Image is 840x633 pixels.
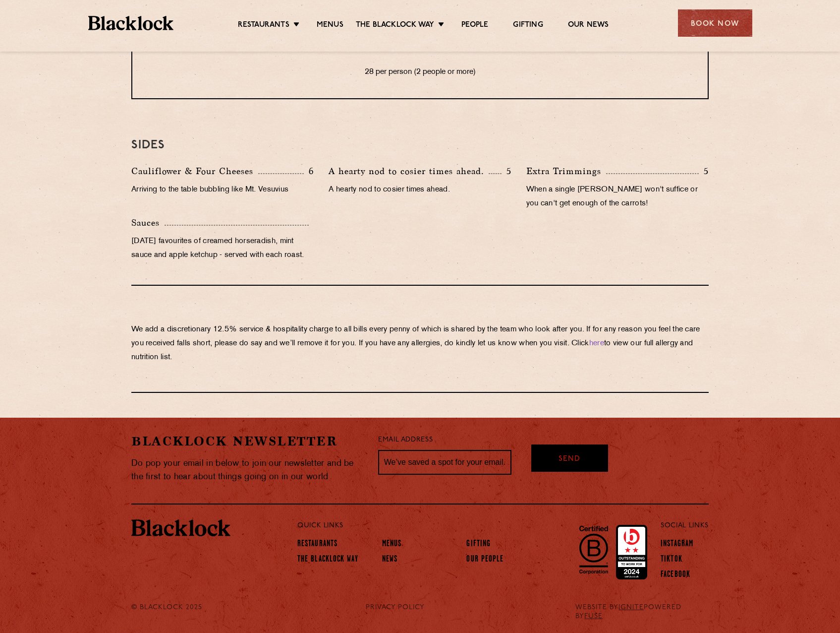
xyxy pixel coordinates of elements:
h3: SIDES [131,139,709,152]
a: News [382,555,397,566]
p: 6 [304,165,314,178]
input: We’ve saved a spot for your email... [378,450,511,475]
a: FUSE [584,613,603,620]
label: Email Address [378,435,433,446]
div: © Blacklock 2025 [124,603,223,621]
img: BL_Textured_Logo-footer-cropped.svg [131,519,230,536]
p: Arriving to the table bubbling like Mt. Vesuvius [131,183,314,197]
p: A hearty nod to cosier times ahead. [329,183,511,197]
a: Instagram [661,539,693,550]
a: TikTok [661,555,682,566]
p: Extra Trimmings [526,164,606,178]
p: When a single [PERSON_NAME] won't suffice or you can't get enough of the carrots! [526,183,709,211]
div: WEBSITE BY POWERED BY [568,603,716,621]
a: Gifting [513,20,543,31]
p: We add a discretionary 12.5% service & hospitality charge to all bills every penny of which is sh... [131,323,709,365]
a: Our News [568,20,609,31]
a: IGNITE [618,604,644,611]
p: Social Links [661,519,709,532]
img: Accred_2023_2star.png [616,525,647,579]
a: PRIVACY POLICY [366,603,425,612]
a: The Blacklock Way [356,20,434,31]
img: BL_Textured_Logo-footer-cropped.svg [88,16,174,30]
p: A hearty nod to cosier times ahead. [329,164,489,178]
a: People [461,20,488,31]
a: Facebook [661,570,690,581]
a: Restaurants [238,20,289,31]
a: Menus [382,539,402,550]
a: Gifting [466,539,491,550]
a: Restaurants [297,539,337,550]
p: Sauces [131,216,165,230]
a: The Blacklock Way [297,555,358,566]
p: 5 [502,165,511,178]
p: Cauliflower & Four Cheeses [131,164,258,178]
a: Our People [466,555,504,566]
p: Quick Links [297,519,628,532]
a: here [589,340,604,347]
p: [DATE] favourites of creamed horseradish, mint sauce and apple ketchup - served with each roast. [131,235,314,262]
h2: Blacklock Newsletter [131,433,363,450]
div: Book Now [678,9,752,37]
a: Menus [317,20,343,31]
p: 28 per person (2 people or more) [152,66,688,79]
span: Send [559,454,580,465]
img: B-Corp-Logo-Black-RGB.svg [573,520,614,579]
p: Do pop your email in below to join our newsletter and be the first to hear about things going on ... [131,457,363,484]
p: 5 [699,165,709,178]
